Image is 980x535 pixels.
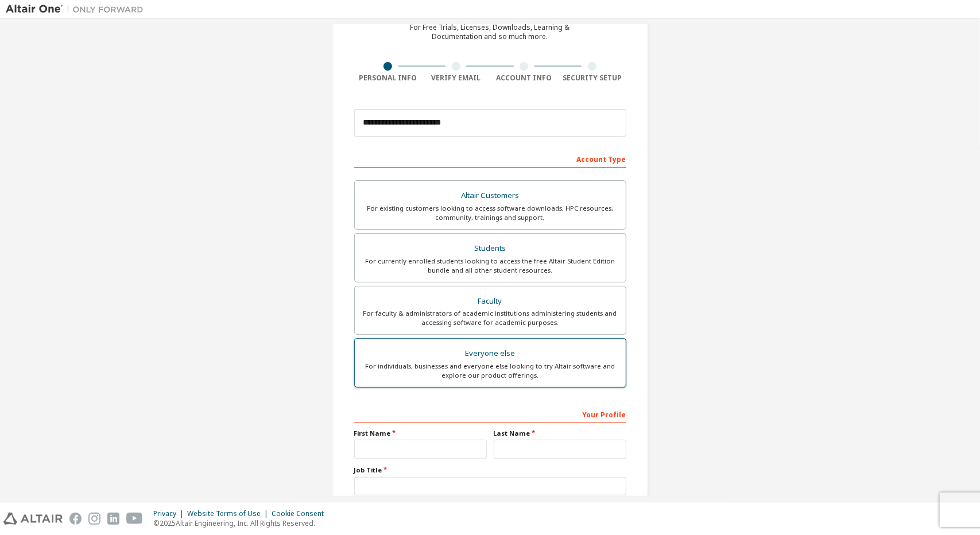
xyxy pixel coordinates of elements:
[272,509,331,518] div: Cookie Consent
[126,513,143,525] img: youtube.svg
[422,73,490,83] div: Verify Email
[69,513,82,525] img: facebook.svg
[354,149,626,168] div: Account Type
[153,509,187,518] div: Privacy
[362,309,619,327] div: For faculty & administrators of academic institutions administering students and accessing softwa...
[354,429,487,438] label: First Name
[3,513,63,525] img: altair_logo.svg
[6,3,149,15] img: Altair One
[362,241,619,257] div: Students
[362,293,619,309] div: Faculty
[410,23,570,41] div: For Free Trials, Licenses, Downloads, Learning & Documentation and so much more.
[362,257,619,275] div: For currently enrolled students looking to access the free Altair Student Edition bundle and all ...
[354,73,423,83] div: Personal Info
[354,405,626,423] div: Your Profile
[362,204,619,222] div: For existing customers looking to access software downloads, HPC resources, community, trainings ...
[107,513,119,525] img: linkedin.svg
[88,513,100,525] img: instagram.svg
[490,73,559,83] div: Account Info
[187,509,272,518] div: Website Terms of Use
[494,429,626,438] label: Last Name
[362,346,619,362] div: Everyone else
[153,518,331,528] p: © 2025 Altair Engineering, Inc. All Rights Reserved.
[354,466,626,475] label: Job Title
[362,188,619,204] div: Altair Customers
[362,362,619,380] div: For individuals, businesses and everyone else looking to try Altair software and explore our prod...
[558,73,626,83] div: Security Setup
